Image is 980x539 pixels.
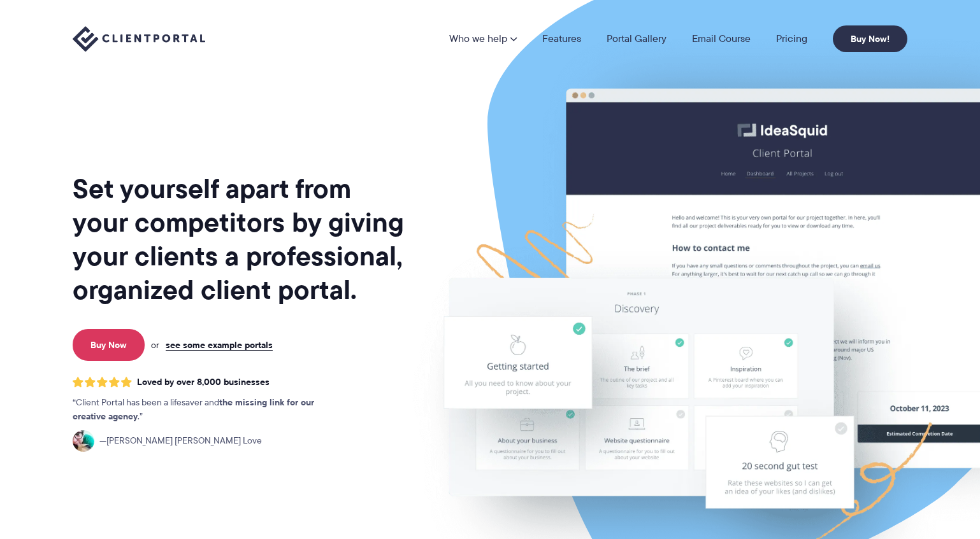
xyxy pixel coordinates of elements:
a: Features [542,34,581,44]
p: Client Portal has been a lifesaver and . [73,396,340,424]
a: Pricing [776,34,807,44]
h1: Set yourself apart from your competitors by giving your clients a professional, organized client ... [73,172,407,307]
a: Buy Now! [833,25,907,52]
a: Email Course [692,34,751,44]
strong: the missing link for our creative agency [73,395,314,423]
a: see some example portals [166,339,273,351]
a: Buy Now [73,329,145,361]
a: Portal Gallery [607,34,667,44]
a: Who we help [449,34,517,44]
span: Loved by over 8,000 businesses [137,377,270,388]
span: [PERSON_NAME] [PERSON_NAME] Love [99,434,262,448]
span: or [151,339,159,351]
